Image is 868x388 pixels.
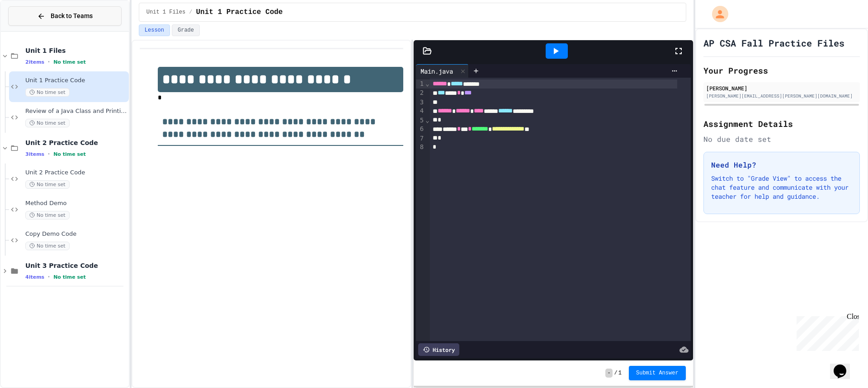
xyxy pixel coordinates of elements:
span: - [605,369,612,378]
div: 7 [416,134,425,143]
span: Fold line [425,117,429,124]
div: 4 [416,107,425,116]
span: No time set [25,88,70,97]
div: [PERSON_NAME] [706,84,857,92]
p: Switch to "Grade View" to access the chat feature and communicate with your teacher for help and ... [711,174,852,201]
div: [PERSON_NAME][EMAIL_ADDRESS][PERSON_NAME][DOMAIN_NAME] [706,93,857,99]
span: 2 items [25,59,44,65]
span: Unit 2 Practice Code [25,139,127,147]
span: No time set [25,242,70,250]
span: • [48,150,50,158]
div: 5 [416,116,425,125]
div: History [418,343,459,356]
span: No time set [25,119,70,127]
div: My Account [703,4,731,24]
div: Main.java [416,66,458,76]
span: No time set [25,211,70,220]
button: Grade [172,24,200,36]
div: 3 [416,98,425,107]
span: No time set [53,274,86,280]
span: No time set [25,180,70,189]
div: 2 [416,89,425,98]
span: / [189,9,192,16]
span: Review of a Java Class and Printing [25,108,127,115]
span: 3 items [25,151,44,157]
div: 1 [416,79,425,89]
iframe: chat widget [830,352,859,379]
span: Back to Teams [51,11,93,21]
span: Unit 1 Files [146,9,185,16]
span: No time set [53,151,86,157]
div: 6 [416,125,425,134]
span: Unit 2 Practice Code [25,169,127,177]
button: Back to Teams [8,6,122,26]
button: Lesson [139,24,170,36]
h2: Your Progress [703,64,860,77]
div: No due date set [703,134,860,145]
h3: Need Help? [711,159,852,170]
span: / [614,369,618,377]
h2: Assignment Details [703,117,860,130]
iframe: chat widget [793,313,859,351]
span: Unit 1 Practice Code [196,7,283,18]
span: • [48,273,50,280]
span: 1 [618,369,622,377]
span: Fold line [425,80,429,87]
span: No time set [53,59,86,65]
div: Chat with us now!Close [4,4,62,57]
button: Submit Answer [629,366,686,380]
span: • [48,58,50,65]
div: Main.java [416,64,469,78]
span: Submit Answer [636,369,679,377]
h1: AP CSA Fall Practice Files [703,37,844,49]
span: Method Demo [25,200,127,207]
span: 4 items [25,274,44,280]
span: Unit 1 Practice Code [25,77,127,84]
span: Unit 1 Files [25,47,127,55]
span: Unit 3 Practice Code [25,262,127,270]
span: Copy Demo Code [25,230,127,238]
div: 8 [416,143,425,152]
